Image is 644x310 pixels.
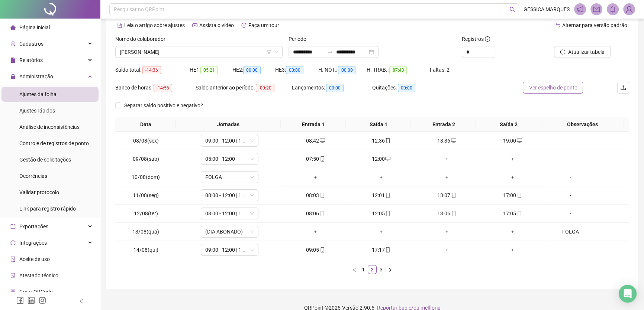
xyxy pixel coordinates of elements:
span: mobile [319,156,325,161]
span: mobile [384,211,390,216]
span: down [250,138,254,143]
span: file [10,58,16,63]
div: - [548,173,592,181]
div: 12:36 [351,137,411,145]
span: 08/08(sex) [133,138,159,144]
span: Relatórios [19,57,43,63]
div: + [417,228,477,236]
span: Administração [19,74,53,79]
span: (DIA ABONADO) [205,226,254,237]
span: reload [560,49,565,55]
th: Entrada 1 [281,117,346,132]
span: mobile [450,211,456,216]
span: Ver espelho de ponto [529,84,577,92]
span: -14:56 [154,84,172,92]
th: Saída 2 [476,117,541,132]
span: 12/08(ter) [134,211,158,216]
span: home [10,25,16,30]
span: notification [577,6,583,13]
div: HE 2: [232,66,275,74]
label: Período [289,35,311,43]
span: linkedin [28,297,35,304]
span: 08:00 - 12:00 | 13:00 - 17:00 [205,190,254,201]
span: Gestão de solicitações [19,157,71,163]
span: down [250,193,254,198]
span: FOLGA [205,172,254,183]
span: down [250,211,254,216]
span: youtube [192,23,197,28]
div: - [548,246,592,254]
div: 13:36 [417,137,477,145]
span: mobile [384,247,390,252]
span: Análise de inconsistências [19,124,80,130]
span: Observações [544,120,621,128]
span: Assista o vídeo [199,22,234,28]
div: 07:50 [286,155,345,163]
div: 12:05 [351,209,411,218]
div: 13:07 [417,191,477,199]
span: 05:00 - 12:00 [205,153,254,164]
div: Saldo anterior ao período: [196,84,292,92]
div: + [351,173,411,181]
span: upload [620,85,626,91]
span: 00:00 [243,66,261,74]
span: mobile [516,193,522,198]
div: + [351,228,411,236]
div: + [417,155,477,163]
span: file-text [117,23,122,28]
span: user-add [10,41,16,46]
div: - [548,137,592,145]
div: H. NOT.: [318,66,366,74]
div: + [286,228,345,236]
span: down [250,175,254,179]
span: Leia o artigo sobre ajustes [124,22,185,28]
span: GABRIEL LIMA DA SILVA [120,46,278,58]
span: to [327,49,333,55]
div: Open Intercom Messenger [619,285,637,303]
div: + [417,173,477,181]
div: 08:03 [286,191,345,199]
span: desktop [319,138,325,143]
div: + [483,155,542,163]
span: right [388,268,392,272]
span: mobile [384,138,390,143]
button: Ver espelho de ponto [523,82,583,94]
span: 05:21 [200,66,218,74]
li: 1 [359,265,368,274]
span: mobile [319,193,325,198]
span: lock [10,74,16,79]
div: Banco de horas: [115,84,196,92]
label: Nome do colaborador [115,35,170,43]
span: 09:00 - 12:00 | 13:00 - 17:00 [205,244,254,255]
span: Link para registro rápido [19,206,76,212]
span: sync [10,240,16,245]
span: mobile [319,247,325,252]
span: Cadastros [19,41,44,47]
button: right [386,265,395,274]
span: export [10,224,16,229]
span: facebook [16,297,24,304]
span: Atualizar tabela [568,48,605,56]
div: 08:06 [286,209,345,218]
th: Jornadas [176,117,281,132]
span: Gerar QRCode [19,289,52,295]
span: Integrações [19,240,47,246]
span: Controle de registros de ponto [19,140,89,146]
span: instagram [39,297,46,304]
th: Saída 1 [346,117,411,132]
span: left [352,268,357,272]
th: Data [115,117,176,132]
span: mail [593,6,600,13]
span: Faltas: 2 [429,67,449,73]
span: 09:00 - 12:00 | 13:00 - 17:00 [205,135,254,146]
span: solution [10,273,16,278]
span: filter [267,50,271,54]
span: 13/08(qua) [132,229,159,235]
span: mobile [319,211,325,216]
div: + [417,246,477,254]
div: 08:42 [286,137,345,145]
span: down [250,229,254,234]
li: Próxima página [386,265,395,274]
span: 00:00 [338,66,355,74]
span: mobile [384,193,390,198]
